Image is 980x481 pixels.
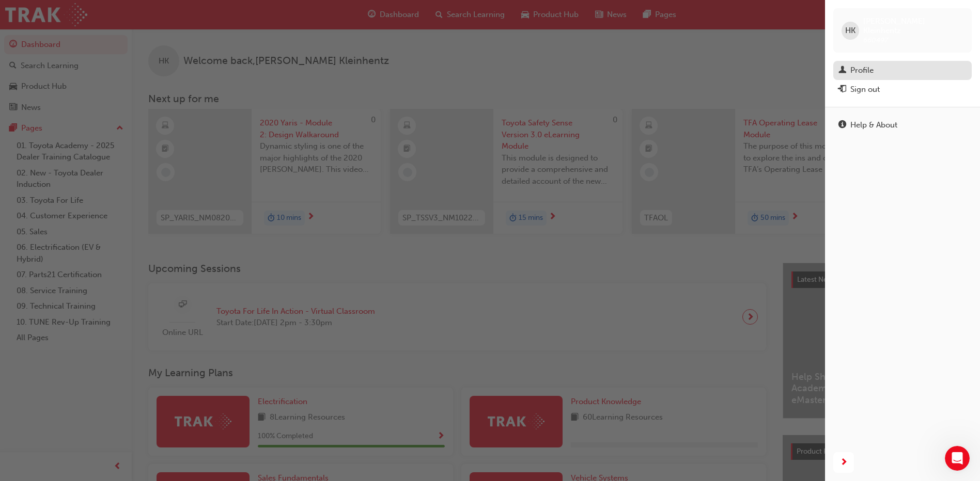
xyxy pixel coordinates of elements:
[833,61,972,80] a: Profile
[838,85,846,94] span: exit-icon
[833,80,972,99] button: Sign out
[863,17,963,35] span: [PERSON_NAME] Kleinhentz
[838,66,846,75] span: man-icon
[845,25,855,37] span: HK
[945,446,970,471] iframe: Intercom live chat
[833,116,972,135] a: Help & About
[863,36,888,44] span: 660497
[838,121,846,130] span: info-icon
[850,119,897,131] div: Help & About
[840,456,848,469] span: next-icon
[850,84,880,95] div: Sign out
[850,65,874,76] div: Profile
